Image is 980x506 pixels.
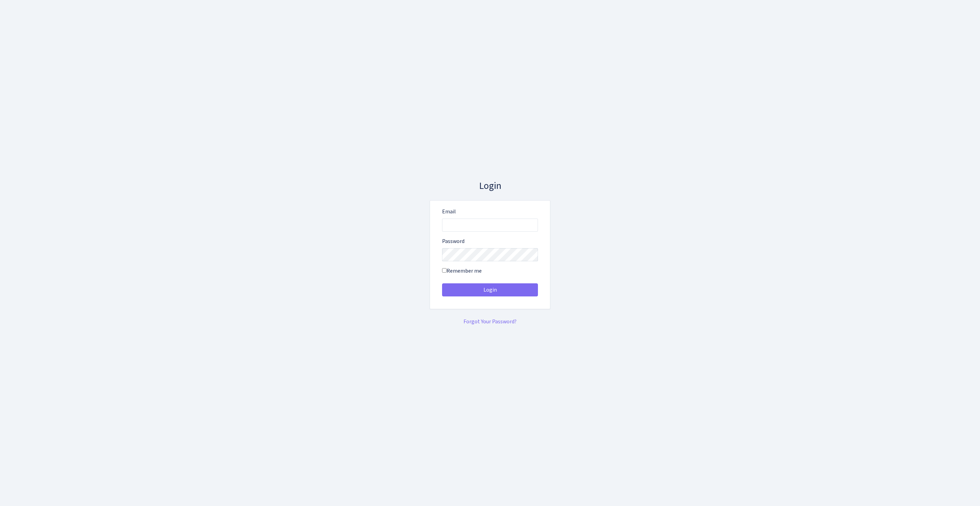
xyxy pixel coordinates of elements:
[442,237,464,245] label: Password
[442,267,482,275] label: Remember me
[430,180,550,192] h3: Login
[442,283,538,296] button: Login
[463,318,517,325] a: Forgot Your Password?
[442,268,447,273] input: Remember me
[442,208,456,216] label: Email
